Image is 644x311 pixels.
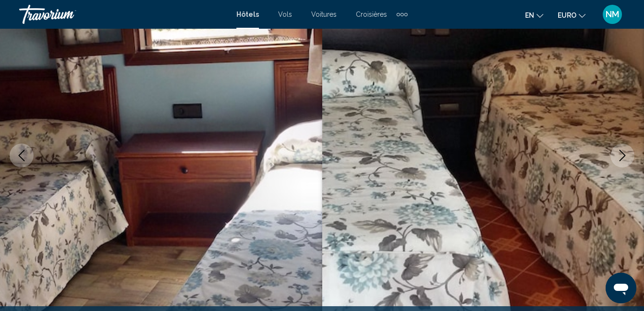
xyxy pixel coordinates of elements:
[558,11,576,19] span: EURO
[525,11,534,19] span: en
[558,8,585,22] button: Changer de devise
[606,273,636,303] iframe: Bouton de lancement de la fenêtre de messagerie
[606,10,619,19] span: NM
[356,11,387,18] a: Croisières
[236,11,259,18] a: Hôtels
[525,8,543,22] button: Changer la langue
[10,144,34,167] button: Image précédente
[600,4,625,24] button: Menu utilisateur
[610,144,634,167] button: Image suivante
[278,11,292,18] a: Vols
[397,7,408,22] button: Éléments de navigation supplémentaires
[311,11,337,18] a: Voitures
[19,5,227,24] a: Travorium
